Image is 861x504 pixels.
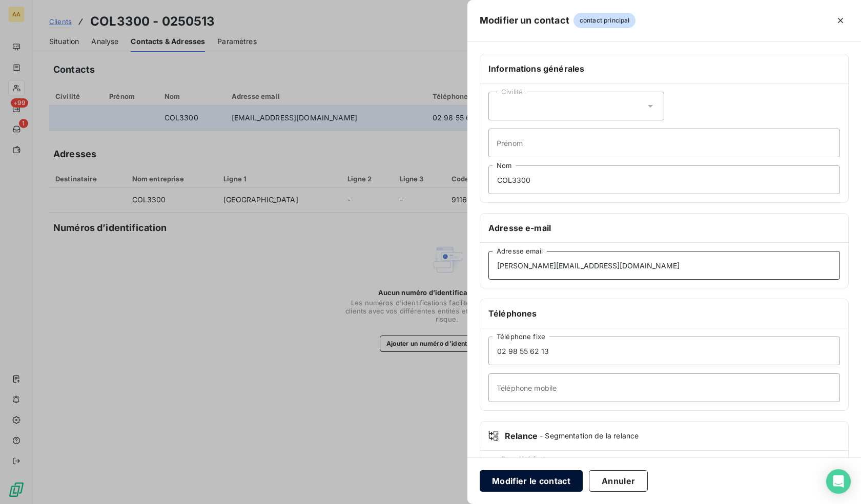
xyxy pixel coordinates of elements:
h6: Téléphones [488,307,840,320]
div: Open Intercom Messenger [826,469,851,494]
button: Annuler [589,470,648,492]
input: placeholder [488,337,840,365]
input: placeholder [488,251,840,280]
h5: Modifier un contact [480,13,569,28]
span: contact principal [573,13,636,28]
div: Relance [488,430,840,442]
input: placeholder [488,373,840,402]
input: placeholder [488,165,840,194]
button: Modifier le contact [480,470,583,492]
h6: Adresse e-mail [488,222,840,234]
span: - Segmentation de la relance [540,431,639,441]
input: placeholder [488,129,840,157]
h6: Informations générales [488,62,840,75]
